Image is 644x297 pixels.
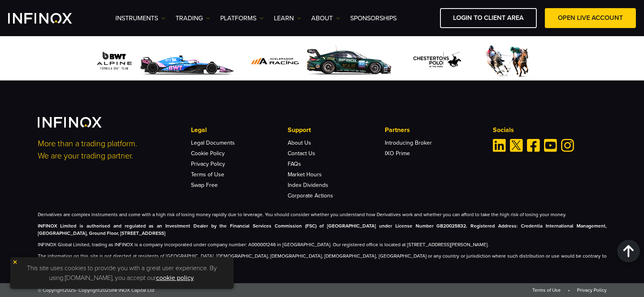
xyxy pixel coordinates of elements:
[38,223,607,236] strong: INFINOX Limited is authorised and regulated as an Investment Dealer by the Financial Services Com...
[561,139,574,152] a: Instagram
[64,287,76,293] span: 2025
[38,138,180,162] p: More than a trading platform. We are your trading partner.
[288,171,322,178] a: Market Hours
[544,139,557,152] a: Youtube
[38,241,607,248] p: INFINOX Global Limited, trading as INFINOX is a company incorporated under company number: A00000...
[191,150,225,157] a: Cookie Policy
[156,274,194,282] a: cookie policy
[510,139,523,152] a: Twitter
[220,13,264,23] a: PLATFORMS
[274,13,301,23] a: Learn
[385,125,481,135] p: Partners
[8,13,91,24] a: INFINOX Logo
[288,182,328,189] a: Index Dividends
[38,286,154,294] span: © Copyright - Copyright INFINOX Capital Ltd
[191,125,288,135] p: Legal
[100,287,111,293] span: 2025
[350,13,397,23] a: SPONSORSHIPS
[493,125,607,135] p: Socials
[12,259,18,265] img: yellow close icon
[191,139,235,146] a: Legal Documents
[115,13,165,23] a: Instruments
[385,150,410,157] a: IXO Prime
[440,8,537,28] a: LOGIN TO CLIENT AREA
[288,139,311,146] a: About Us
[577,287,607,293] a: Privacy Policy
[532,287,561,293] a: Terms of Use
[191,171,224,178] a: Terms of Use
[38,211,607,218] p: Derivatives are complex instruments and come with a high risk of losing money rapidly due to leve...
[493,139,506,152] a: Linkedin
[288,150,315,157] a: Contact Us
[385,139,432,146] a: Introducing Broker
[14,261,230,285] p: This site uses cookies to provide you with a great user experience. By using [DOMAIN_NAME], you a...
[191,160,225,167] a: Privacy Policy
[288,160,301,167] a: FAQs
[288,192,333,199] a: Corporate Actions
[191,182,218,189] a: Swap Free
[176,13,210,23] a: TRADING
[562,287,576,293] span: •
[38,252,607,267] p: The information on this site is not directed at residents of [GEOGRAPHIC_DATA], [DEMOGRAPHIC_DATA...
[288,125,384,135] p: Support
[545,8,636,28] a: OPEN LIVE ACCOUNT
[527,139,540,152] a: Facebook
[311,13,340,23] a: ABOUT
